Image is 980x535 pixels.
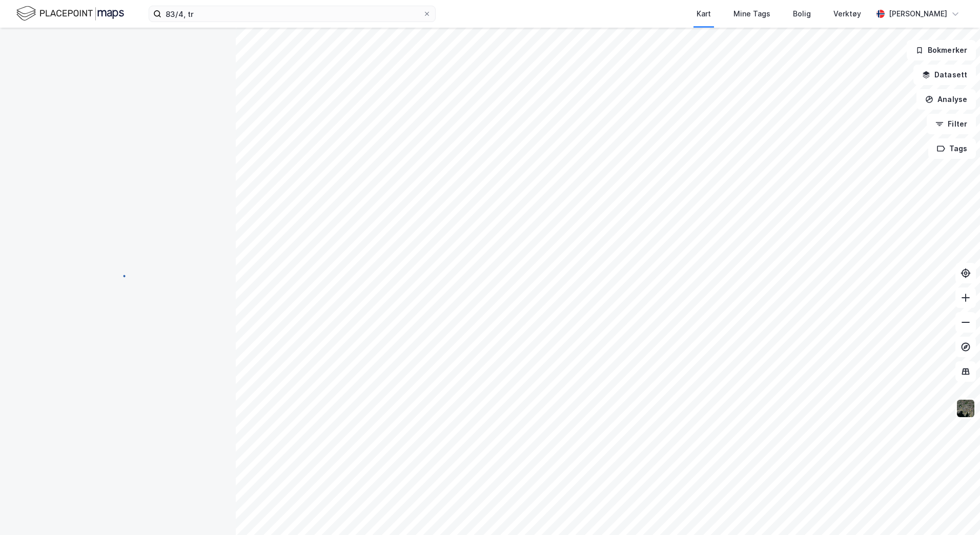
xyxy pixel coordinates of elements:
[913,65,976,85] button: Datasett
[833,8,861,20] div: Verktøy
[733,8,770,20] div: Mine Tags
[889,8,947,20] div: [PERSON_NAME]
[916,89,976,110] button: Analyse
[907,40,976,60] button: Bokmerker
[927,114,976,134] button: Filter
[161,6,423,22] input: Søk på adresse, matrikkel, gårdeiere, leietakere eller personer
[16,5,124,23] img: logo.f888ab2527a4732fd821a326f86c7f29.svg
[110,267,126,283] img: spinner.a6d8c91a73a9ac5275cf975e30b51cfb.svg
[928,138,976,159] button: Tags
[929,486,980,535] div: Kontrollprogram for chat
[697,8,711,20] div: Kart
[956,399,975,418] img: 9k=
[793,8,811,20] div: Bolig
[929,486,980,535] iframe: Chat Widget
